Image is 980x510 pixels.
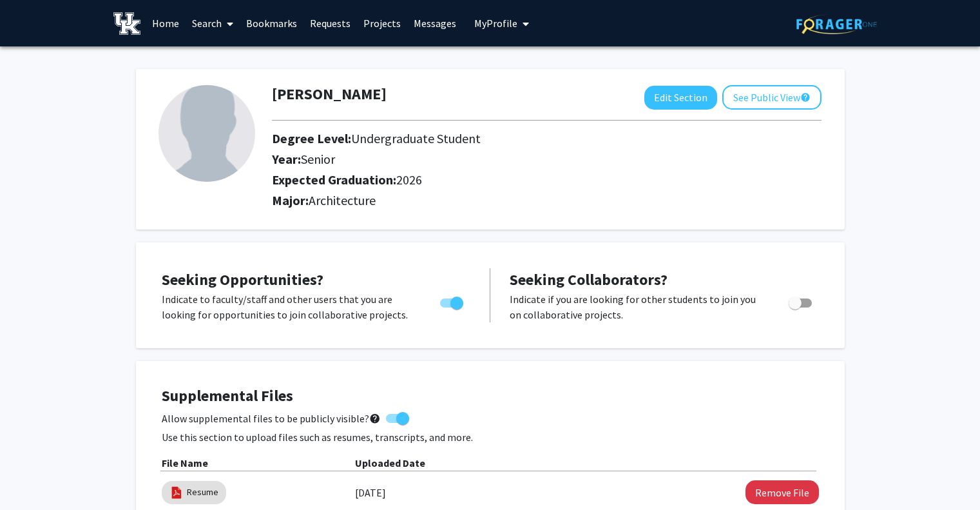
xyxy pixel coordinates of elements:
button: Edit Section [644,86,717,110]
img: ForagerOne Logo [796,14,877,34]
span: My Profile [474,17,517,30]
a: Search [186,1,240,46]
div: Toggle [783,291,819,311]
b: File Name [162,456,208,469]
h1: [PERSON_NAME] [272,85,387,104]
span: Architecture [309,192,376,208]
a: Messages [407,1,463,46]
span: Seeking Collaborators? [510,270,668,289]
p: Use this section to upload files such as resumes, transcripts, and more. [162,429,819,445]
p: Indicate to faculty/staff and other users that you are looking for opportunities to join collabor... [162,291,416,322]
h4: Supplemental Files [162,387,819,406]
img: pdf_icon.png [169,485,184,500]
h2: Major: [272,193,821,208]
a: Requests [303,1,357,46]
label: [DATE] [355,482,386,504]
b: Uploaded Date [355,456,425,469]
div: Toggle [435,291,470,311]
h2: Expected Graduation: [272,172,733,188]
a: Bookmarks [240,1,303,46]
button: Remove Resume File [745,480,819,504]
a: Home [146,1,186,46]
img: Profile Picture [159,85,255,182]
iframe: Chat [10,452,55,500]
a: Resume [187,485,218,499]
span: 2026 [396,172,422,188]
p: Indicate if you are looking for other students to join you on collaborative projects. [510,291,764,322]
h2: Year: [272,152,733,167]
mat-icon: help [800,90,811,105]
h2: Degree Level: [272,131,733,146]
mat-icon: help [369,411,381,426]
span: Seeking Opportunities? [162,270,323,289]
img: University of Kentucky Logo [113,12,141,35]
span: Senior [301,151,335,167]
button: See Public View [722,85,821,110]
a: Projects [357,1,407,46]
span: Undergraduate Student [351,130,481,146]
span: Allow supplemental files to be publicly visible? [162,411,381,426]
